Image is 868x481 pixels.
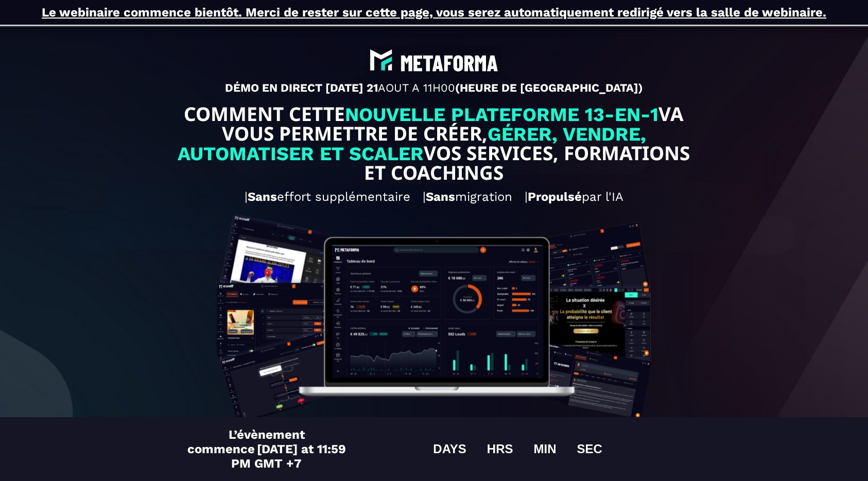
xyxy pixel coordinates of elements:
[231,442,346,471] span: [DATE] at 11:59 PM GMT +7
[42,5,826,20] u: Le webinaire commence bientôt. Merci de rester sur cette page, vous serez automatiquement redirig...
[8,81,860,94] p: DÉMO EN DIRECT [DATE] 21 (HEURE DE [GEOGRAPHIC_DATA])
[8,184,860,209] h2: | effort supplémentaire | migration | par l'IA
[533,442,556,456] div: MIN
[248,190,277,204] b: Sans
[165,102,702,184] text: COMMENT CETTE VA VOUS PERMETTRE DE CRÉER, VOS SERVICES, FORMATIONS ET COACHINGS
[426,190,455,204] b: Sans
[187,427,305,456] span: L’évènement commence
[577,442,602,456] div: SEC
[487,442,513,456] div: HRS
[178,123,651,165] span: GÉRER, VENDRE, AUTOMATISER ET SCALER
[204,209,664,468] img: 8a78929a06b90bc262b46db567466864_Design_sans_titre_(13).png
[366,45,502,76] img: abe9e435164421cb06e33ef15842a39e_e5ef653356713f0d7dd3797ab850248d_Capture_d%E2%80%99e%CC%81cran_2...
[378,81,455,94] span: AOUT A 11H00
[433,442,466,456] div: DAYS
[345,104,658,126] span: NOUVELLE PLATEFORME 13-EN-1
[528,190,582,204] b: Propulsé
